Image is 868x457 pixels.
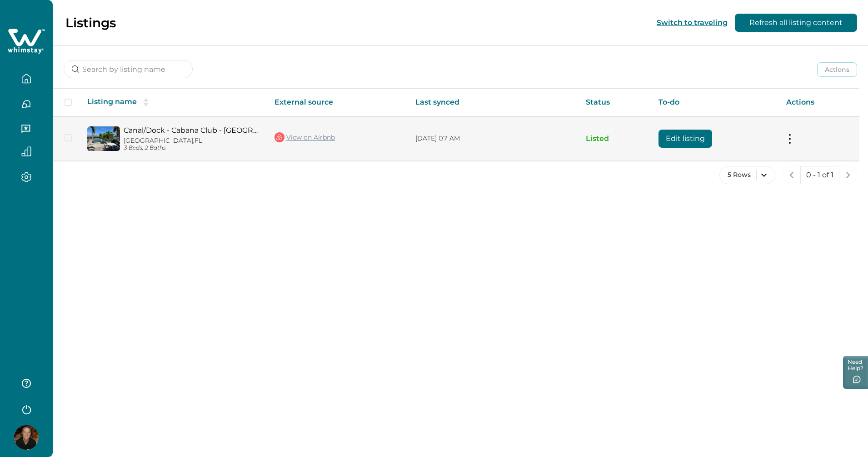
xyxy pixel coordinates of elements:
[124,137,260,145] p: [GEOGRAPHIC_DATA], FL
[137,98,155,107] button: sorting
[658,130,712,148] button: Edit listing
[80,89,267,116] th: Listing name
[267,89,408,116] th: External source
[657,18,728,27] button: Switch to traveling
[651,89,779,116] th: To-do
[806,171,833,180] p: 0 - 1 of 1
[800,166,839,184] button: 0 - 1 of 1
[274,131,335,143] a: View on Airbnb
[817,62,857,77] button: Actions
[124,126,260,135] a: Canal/Dock - Cabana Club - [GEOGRAPHIC_DATA] - Remodeled
[14,425,39,450] img: Whimstay Host
[839,166,857,184] button: next page
[735,14,857,32] button: Refresh all listing content
[579,89,651,116] th: Status
[415,134,572,143] p: [DATE] 07 AM
[87,126,120,151] img: propertyImage_Canal/Dock - Cabana Club - Pickleball - Remodeled
[64,60,193,78] input: Search by listing name
[783,166,801,184] button: previous page
[65,15,116,30] p: Listings
[408,89,579,116] th: Last synced
[124,145,260,151] p: 3 Beds, 2 Baths
[719,166,775,184] button: 5 Rows
[586,134,644,143] p: Listed
[779,89,859,116] th: Actions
